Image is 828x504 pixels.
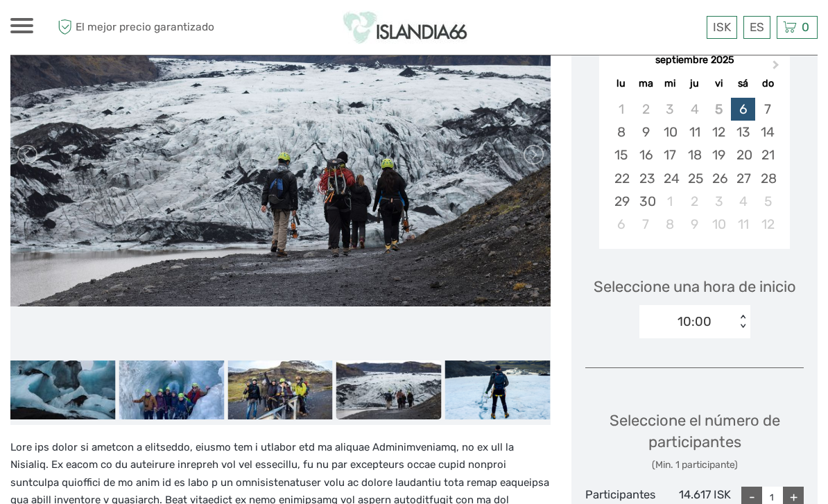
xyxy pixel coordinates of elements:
div: Choose lunes, 15 de septiembre de 2025 [609,144,633,166]
img: d71c1fa0fb104248a915be109df765e6_main_slider.jpg [10,2,551,306]
div: Choose martes, 16 de septiembre de 2025 [634,144,658,166]
div: Choose sábado, 20 de septiembre de 2025 [731,144,755,166]
div: Not available miércoles, 3 de septiembre de 2025 [658,98,682,121]
div: Choose jueves, 9 de octubre de 2025 [682,213,707,236]
div: Choose miércoles, 8 de octubre de 2025 [658,213,682,236]
img: 080a20f4d08346d39cefc638bdee8ab5_slider_thumbnail.jpeg [227,360,333,419]
div: Not available viernes, 5 de septiembre de 2025 [707,98,731,121]
div: Choose viernes, 26 de septiembre de 2025 [707,167,731,190]
div: (Min. 1 participante) [585,458,804,472]
div: < > [736,315,748,329]
div: Choose martes, 23 de septiembre de 2025 [634,167,658,190]
div: Choose lunes, 22 de septiembre de 2025 [609,167,633,190]
div: ju [682,74,707,93]
div: mi [658,74,682,93]
div: Choose jueves, 25 de septiembre de 2025 [682,167,707,190]
img: Islandia66 [343,10,467,44]
div: Choose martes, 30 de septiembre de 2025 [634,190,658,213]
div: Choose martes, 9 de septiembre de 2025 [634,121,658,144]
span: ISK [713,20,731,34]
div: Choose sábado, 13 de septiembre de 2025 [731,121,755,144]
img: 1fcaab4c209d41e89186eefe8a58b167_slider_thumbnail.jpg [10,360,116,419]
div: ma [634,74,658,93]
div: Choose domingo, 7 de septiembre de 2025 [755,98,779,121]
div: Choose miércoles, 1 de octubre de 2025 [658,190,682,213]
div: Choose viernes, 10 de octubre de 2025 [707,213,731,236]
div: Choose viernes, 3 de octubre de 2025 [707,190,731,213]
span: El mejor precio garantizado [54,16,214,39]
div: Choose miércoles, 17 de septiembre de 2025 [658,144,682,166]
span: Seleccione una hora de inicio [594,276,796,297]
div: Choose lunes, 29 de septiembre de 2025 [609,190,633,213]
div: sá [731,74,755,93]
div: do [755,74,779,93]
div: vi [707,74,731,93]
div: Not available martes, 2 de septiembre de 2025 [634,98,658,121]
div: Choose sábado, 27 de septiembre de 2025 [731,167,755,190]
div: Choose jueves, 11 de septiembre de 2025 [682,121,707,144]
span: 0 [800,20,811,34]
div: Not available jueves, 4 de septiembre de 2025 [682,98,707,121]
div: Choose domingo, 14 de septiembre de 2025 [755,121,779,144]
div: Choose jueves, 18 de septiembre de 2025 [682,144,707,166]
div: 10:00 [678,313,711,331]
div: septiembre 2025 [599,53,790,68]
button: Open LiveChat chat widget [159,21,176,38]
div: Choose viernes, 19 de septiembre de 2025 [707,144,731,166]
div: Choose sábado, 11 de octubre de 2025 [731,213,755,236]
div: Choose domingo, 28 de septiembre de 2025 [755,167,779,190]
div: Choose miércoles, 10 de septiembre de 2025 [658,121,682,144]
div: Choose domingo, 5 de octubre de 2025 [755,190,779,213]
div: Choose viernes, 12 de septiembre de 2025 [707,121,731,144]
button: Next Month [766,57,788,79]
img: d71c1fa0fb104248a915be109df765e6_slider_thumbnail.jpg [336,360,442,419]
div: ES [743,16,770,39]
div: Seleccione el número de participantes [585,410,804,473]
div: Choose lunes, 6 de octubre de 2025 [609,213,633,236]
div: Choose sábado, 6 de septiembre de 2025 [731,98,755,121]
div: lu [609,74,633,93]
div: Choose lunes, 8 de septiembre de 2025 [609,121,633,144]
div: Choose miércoles, 24 de septiembre de 2025 [658,167,682,190]
p: We're away right now. Please check back later! [19,24,157,35]
div: Not available lunes, 1 de septiembre de 2025 [609,98,633,121]
div: month 2025-09 [603,98,785,236]
div: Choose martes, 7 de octubre de 2025 [634,213,658,236]
div: Choose sábado, 4 de octubre de 2025 [731,190,755,213]
div: Choose jueves, 2 de octubre de 2025 [682,190,707,213]
div: Choose domingo, 12 de octubre de 2025 [755,213,779,236]
div: Choose domingo, 21 de septiembre de 2025 [755,144,779,166]
img: 5e8e67f64f3949ec998438cc691b5d4c_slider_thumbnail.jpeg [119,360,224,419]
img: c4af8a1ce66448f6b1e61adb08187a24_slider_thumbnail.png [445,360,551,419]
